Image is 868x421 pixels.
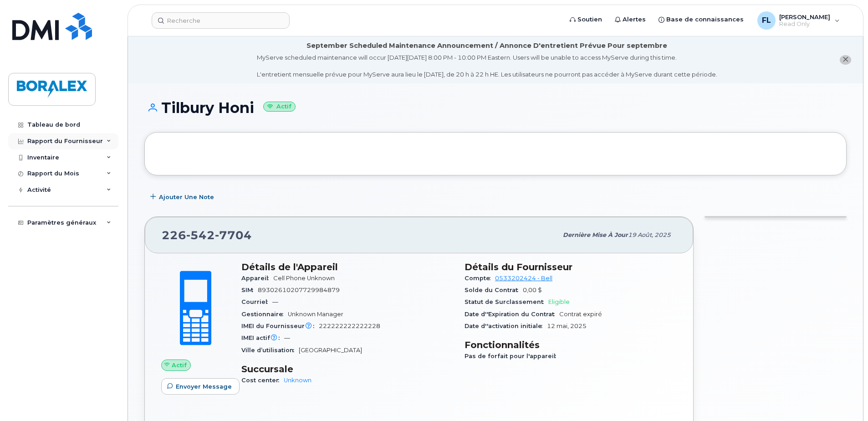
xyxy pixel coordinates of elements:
[559,311,602,318] span: Contrat expiré
[465,353,561,359] span: Pas de forfait pour l'appareil
[628,231,671,238] span: 19 août, 2025
[161,378,240,395] button: Envoyer Message
[548,298,570,305] span: Eligible
[263,102,296,112] small: Actif
[159,193,214,201] span: Ajouter une Note
[241,311,288,318] span: Gestionnaire
[241,364,454,375] h3: Succursale
[465,287,523,293] span: Solde du Contrat
[495,275,552,282] a: 0533202424 - Bell
[241,347,299,354] span: Ville d’utilisation
[284,334,290,341] span: —
[547,323,587,329] span: 12 mai, 2025
[563,231,628,238] span: Dernière mise à jour
[241,298,272,305] span: Courriel
[257,53,717,79] div: MyServe scheduled maintenance will occur [DATE][DATE] 8:00 PM - 10:00 PM Eastern. Users will be u...
[144,189,222,205] button: Ajouter une Note
[465,275,495,282] span: Compte
[241,287,258,293] span: SIM
[465,311,559,318] span: Date d''Expiration du Contrat
[306,41,667,51] div: September Scheduled Maintenance Announcement / Annonce D'entretient Prévue Pour septembre
[288,311,343,318] span: Unknown Manager
[523,287,542,293] span: 0,00 $
[258,287,340,293] span: 89302610207729984879
[162,228,252,242] span: 226
[299,347,362,354] span: [GEOGRAPHIC_DATA]
[465,262,677,272] h3: Détails du Fournisseur
[144,100,847,116] h1: Tilbury Honi
[284,377,311,384] a: Unknown
[241,334,284,341] span: IMEI actif
[319,323,380,329] span: 222222222222228
[840,55,851,65] button: close notification
[273,275,335,282] span: Cell Phone Unknown
[241,275,273,282] span: Appareil
[272,298,278,305] span: —
[465,339,677,350] h3: Fonctionnalités
[215,228,252,242] span: 7704
[241,377,284,384] span: Cost center
[241,323,319,329] span: IMEI du Fournisseur
[176,382,232,391] span: Envoyer Message
[241,262,454,272] h3: Détails de l'Appareil
[186,228,215,242] span: 542
[465,298,548,305] span: Statut de Surclassement
[172,361,187,370] span: Actif
[465,323,547,329] span: Date d''activation initiale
